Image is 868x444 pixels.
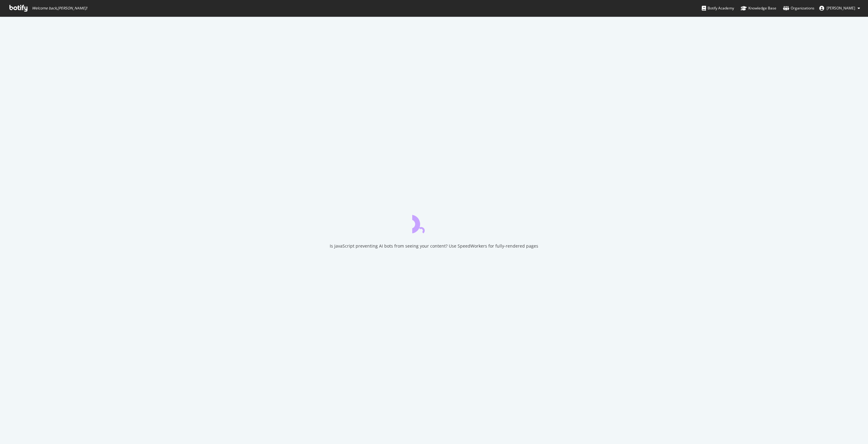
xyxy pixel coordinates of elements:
[783,5,814,11] div: Organizations
[330,243,538,249] div: Is JavaScript preventing AI bots from seeing your content? Use SpeedWorkers for fully-rendered pages
[702,5,734,11] div: Botify Academy
[741,5,776,11] div: Knowledge Base
[32,6,87,11] span: Welcome back, [PERSON_NAME] !
[412,211,456,233] div: animation
[827,5,855,11] span: Juan Batres
[814,3,865,13] button: [PERSON_NAME]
